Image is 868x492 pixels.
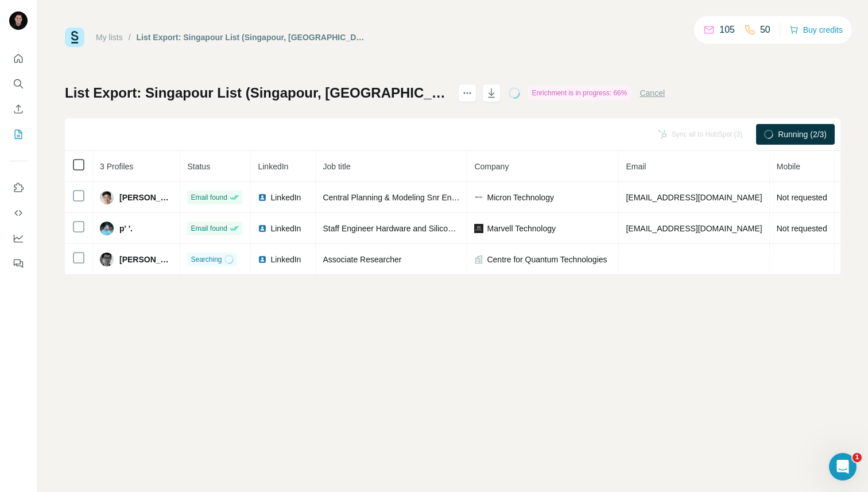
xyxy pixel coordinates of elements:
span: Marvell Technology [487,223,556,234]
button: Dashboard [9,228,28,249]
img: Avatar [100,191,114,204]
span: Company [474,162,509,171]
iframe: Intercom live chat [829,453,857,481]
img: Avatar [9,11,28,30]
img: Avatar [100,253,114,266]
span: Centre for Quantum Technologies [487,254,607,265]
span: [EMAIL_ADDRESS][DOMAIN_NAME] [626,224,762,233]
img: Surfe Logo [65,28,84,47]
button: Buy credits [789,22,843,38]
span: Email found [191,223,227,234]
span: Email [626,162,646,171]
span: Status [187,162,210,171]
button: actions [458,84,476,102]
span: Job title [323,162,350,171]
button: Quick start [9,48,28,69]
img: LinkedIn logo [258,224,267,233]
img: Avatar [100,222,114,235]
span: Staff Engineer Hardware and Silicon Validation [323,224,489,233]
h1: List Export: Singapour List (Singapour, [GEOGRAPHIC_DATA], Following A3D) - [DATE] 00:14 [65,84,448,102]
span: Running (2/3) [778,129,827,140]
li: / [129,32,131,43]
span: [PERSON_NAME] [119,192,173,203]
span: 3 Profiles [100,162,133,171]
button: Use Surfe API [9,203,28,223]
span: 1 [852,453,862,462]
span: Not requested [777,224,827,233]
button: Use Surfe on LinkedIn [9,177,28,198]
span: Central Planning & Modeling Snr Engineer [323,193,474,202]
button: Cancel [640,87,665,99]
span: Email found [191,192,227,203]
img: company-logo [474,224,483,233]
button: Enrich CSV [9,99,28,119]
button: My lists [9,124,28,145]
div: List Export: Singapour List (Singapour, [GEOGRAPHIC_DATA], Following A3D) - [DATE] 00:14 [137,32,365,43]
span: [EMAIL_ADDRESS][DOMAIN_NAME] [626,193,762,202]
span: LinkedIn [270,223,301,234]
span: Mobile [777,162,800,171]
span: p' '. [119,223,133,234]
span: LinkedIn [270,254,301,265]
img: LinkedIn logo [258,255,267,264]
span: Micron Technology [487,192,553,203]
span: LinkedIn [270,192,301,203]
img: company-logo [474,195,483,200]
div: Enrichment is in progress: 66% [528,86,630,100]
span: Searching [191,254,222,265]
button: Feedback [9,253,28,274]
button: Search [9,73,28,94]
p: 50 [760,23,770,37]
img: LinkedIn logo [258,193,267,202]
a: My lists [96,33,123,42]
span: Associate Researcher [323,255,401,264]
span: [PERSON_NAME] [119,254,173,265]
p: 105 [719,23,735,37]
span: Not requested [777,193,827,202]
span: LinkedIn [258,162,288,171]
